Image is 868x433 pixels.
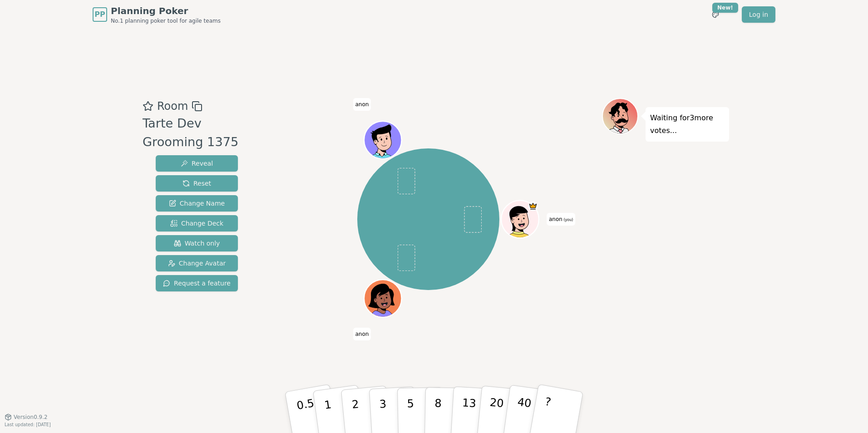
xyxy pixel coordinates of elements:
[156,275,238,291] button: Request a feature
[528,202,538,211] span: anon is the host
[168,259,226,268] span: Change Avatar
[170,219,223,228] span: Change Deck
[111,5,221,17] span: Planning Poker
[156,175,238,192] button: Reset
[14,413,48,421] span: Version 0.9.2
[156,195,238,212] button: Change Name
[707,6,724,23] button: New!
[111,17,221,25] span: No.1 planning poker tool for agile teams
[156,235,238,251] button: Watch only
[650,112,725,137] p: Waiting for 3 more votes...
[353,328,371,340] span: Click to change your name
[169,199,225,208] span: Change Name
[547,213,575,226] span: Click to change your name
[163,279,231,288] span: Request a feature
[502,202,538,237] button: Click to change your avatar
[712,3,738,13] div: New!
[156,155,238,172] button: Reveal
[156,255,238,271] button: Change Avatar
[157,98,188,114] span: Room
[174,239,220,248] span: Watch only
[562,218,573,222] span: (you)
[353,98,371,111] span: Click to change your name
[93,5,221,25] a: PPPlanning PokerNo.1 planning poker tool for agile teams
[143,98,153,114] button: Add as favourite
[156,215,238,231] button: Change Deck
[742,6,775,23] a: Log in
[182,179,211,188] span: Reset
[5,422,51,427] span: Last updated: [DATE]
[94,9,105,20] span: PP
[143,114,255,152] div: Tarte Dev Grooming 1375
[181,159,213,168] span: Reveal
[5,413,48,421] button: Version0.9.2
